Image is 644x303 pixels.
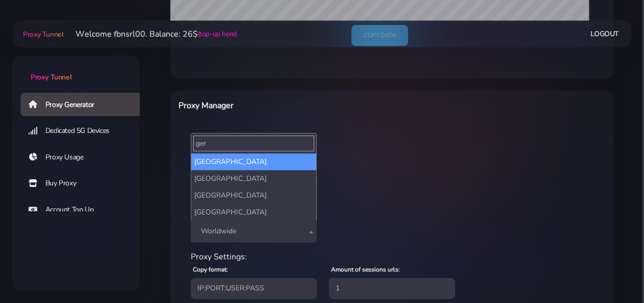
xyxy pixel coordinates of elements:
a: Account Top Up [20,198,148,222]
span: Proxy Tunnel [23,30,63,39]
a: Buy Proxy [20,172,148,195]
a: Proxy Tunnel [12,56,140,82]
h6: Proxy Manager [178,99,422,112]
li: [GEOGRAPHIC_DATA] [191,170,316,187]
a: Dedicated 5G Devices [20,119,148,143]
li: [GEOGRAPHIC_DATA] [191,187,316,204]
a: Logout [590,24,619,43]
a: Proxy Tunnel [21,26,63,42]
a: (top-up here) [197,29,237,39]
li: [GEOGRAPHIC_DATA] [191,204,316,221]
input: Search [193,135,314,151]
li: Welcome fbnsrl00. Balance: 26$ [63,28,237,40]
label: Copy format: [193,265,228,274]
span: Worldwide [197,224,311,238]
a: Proxy Usage [20,146,148,169]
div: Proxy Settings: [185,251,599,263]
label: Amount of sessions urls: [331,265,400,274]
span: Worldwide [191,220,317,242]
span: Proxy Tunnel [31,72,71,82]
iframe: Webchat Widget [595,254,631,290]
div: Location: [185,192,599,205]
a: Proxy Generator [20,93,148,116]
li: [GEOGRAPHIC_DATA] [191,153,316,170]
